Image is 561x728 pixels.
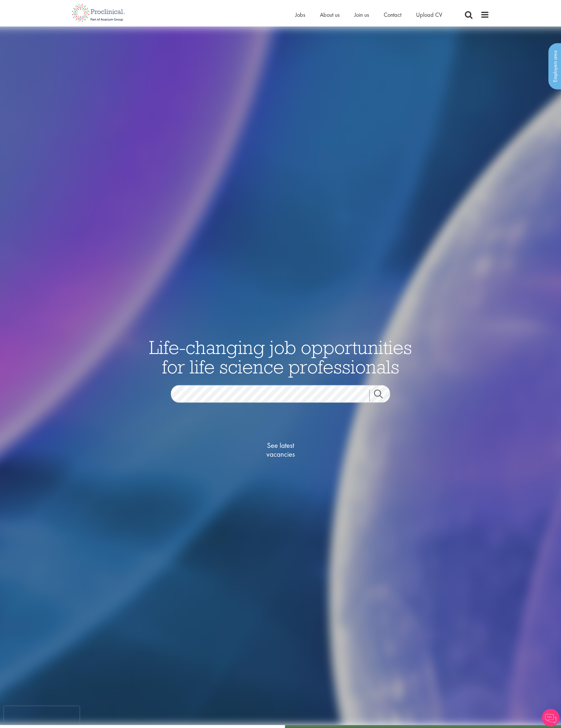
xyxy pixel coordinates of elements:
a: Jobs [295,11,305,19]
a: About us [320,11,340,19]
span: Life-changing job opportunities for life science professionals [149,335,412,378]
img: Chatbot [542,709,560,727]
a: Contact [384,11,401,19]
iframe: reCAPTCHA [4,706,79,724]
a: See latestvacancies [251,417,310,482]
a: Join us [354,11,369,19]
a: Upload CV [416,11,442,19]
a: Job search submit button [369,389,395,401]
span: See latest vacancies [251,441,310,458]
